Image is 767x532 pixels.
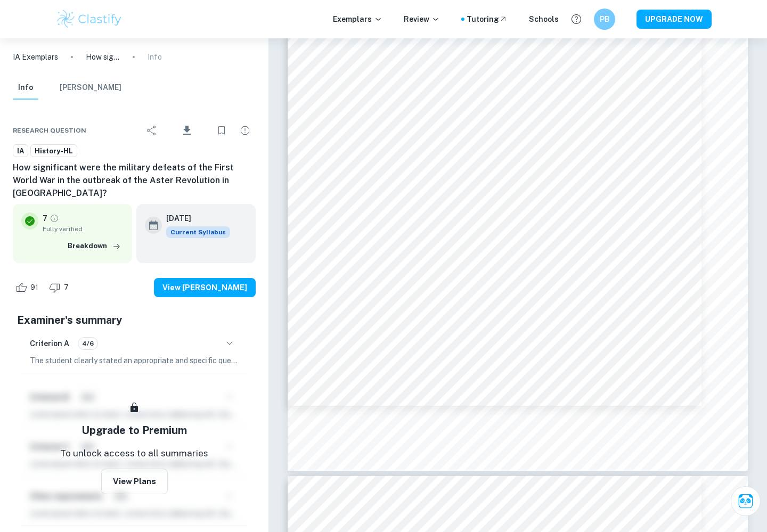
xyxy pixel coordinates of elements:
a: Grade fully verified [50,214,59,223]
div: Like [13,279,44,296]
p: 7 [43,212,47,224]
span: 7 [58,282,75,293]
span: IA [13,146,28,157]
a: IA Exemplars [13,51,58,63]
h6: [DATE] [166,212,222,224]
button: PB [594,9,615,30]
span: Current Syllabus [166,226,230,238]
h6: Criterion A [30,338,69,349]
div: Dislike [46,279,75,296]
a: Schools [529,13,559,25]
div: Download [165,117,209,144]
button: View [PERSON_NAME] [154,278,256,297]
p: Exemplars [333,13,382,25]
span: History-HL [31,146,77,157]
p: The student clearly stated an appropriate and specific question for the historical investigation,... [30,355,239,366]
span: Research question [13,126,86,135]
button: UPGRADE NOW [637,10,712,29]
span: 91 [25,282,44,293]
span: 4/6 [78,339,97,348]
h6: How significant were the military defeats of the First World War in the outbreak of the Aster Rev... [13,161,256,200]
div: Report issue [234,120,256,141]
h5: Upgrade to Premium [81,422,187,438]
div: Share [141,120,162,141]
button: Info [13,76,38,100]
button: View Plans [101,469,168,494]
a: IA [13,144,28,158]
button: Ask Clai [731,486,761,516]
p: To unlock access to all summaries [60,447,208,461]
h6: PB [599,13,611,25]
button: Breakdown [65,238,124,254]
p: Review [404,13,440,25]
div: Bookmark [211,120,232,141]
button: Help and Feedback [567,10,585,28]
img: Clastify logo [55,9,123,30]
span: Fully verified [43,224,124,234]
p: How significant were the military defeats of the First World War in the outbreak of the Aster Rev... [86,51,120,63]
button: [PERSON_NAME] [60,76,121,100]
a: Tutoring [467,13,508,25]
h5: Examiner's summary [17,312,251,328]
p: Info [148,51,162,63]
a: History-HL [30,144,77,158]
div: This exemplar is based on the current syllabus. Feel free to refer to it for inspiration/ideas wh... [166,226,230,238]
